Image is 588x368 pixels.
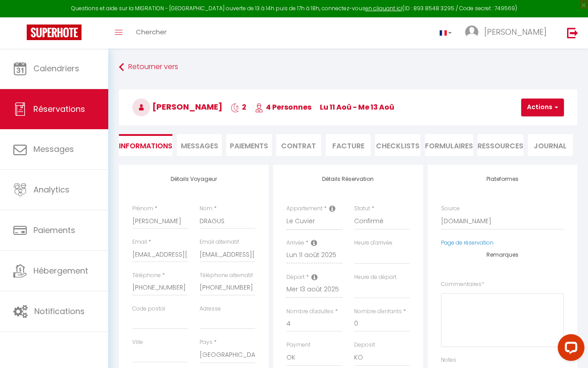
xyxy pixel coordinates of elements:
[354,239,392,247] label: Heure d'arrivée
[441,239,494,246] a: Page de réservation
[458,17,558,49] a: ... [PERSON_NAME]
[200,238,239,246] label: Email alternatif
[478,134,523,156] li: Ressources
[320,102,394,112] span: lu 11 Aoû - me 13 Aoû
[441,252,564,258] h4: Remarques
[375,134,420,156] li: CHECKLISTS
[132,176,255,182] h4: Détails Voyageur
[484,26,547,37] span: [PERSON_NAME]
[132,271,161,280] label: Téléphone
[521,98,564,116] button: Actions
[132,338,143,347] label: Ville
[132,101,222,112] span: [PERSON_NAME]
[200,305,221,313] label: Adresse
[286,307,334,316] label: Nombre d'adultes
[181,141,218,151] span: Messages
[132,204,153,213] label: Prénom
[33,184,69,195] span: Analytics
[425,134,473,156] li: FORMULAIRES
[231,102,246,112] span: 2
[286,204,323,213] label: Appartement
[129,17,173,49] a: Chercher
[354,204,370,213] label: Statut
[354,273,396,282] label: Heure de départ
[119,134,172,156] li: Informations
[441,204,460,213] label: Source
[27,25,82,40] img: Super Booking
[33,63,79,74] span: Calendriers
[276,134,321,156] li: Contrat
[255,102,311,112] span: 4 Personnes
[567,27,578,38] img: logout
[136,27,167,37] span: Chercher
[33,225,75,236] span: Paiements
[326,134,371,156] li: Facture
[441,356,456,364] label: Notes
[200,338,212,347] label: Pays
[33,103,85,114] span: Réservations
[354,341,375,349] label: Deposit
[286,239,304,247] label: Arrivée
[441,176,564,182] h4: Plateformes
[200,271,253,280] label: Téléphone alternatif
[132,305,165,313] label: Code postal
[34,306,85,317] span: Notifications
[132,238,147,246] label: Email
[200,204,212,213] label: Nom
[465,25,478,39] img: ...
[119,59,577,75] a: Retourner vers
[33,143,74,155] span: Messages
[551,331,588,368] iframe: LiveChat chat widget
[365,4,402,12] a: en cliquant ici
[286,273,305,282] label: Départ
[226,134,271,156] li: Paiements
[33,265,88,276] span: Hébergement
[528,134,573,156] li: Journal
[354,307,402,316] label: Nombre d'enfants
[286,176,409,182] h4: Détails Réservation
[286,341,310,349] label: Payment
[441,280,484,289] label: Commentaires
